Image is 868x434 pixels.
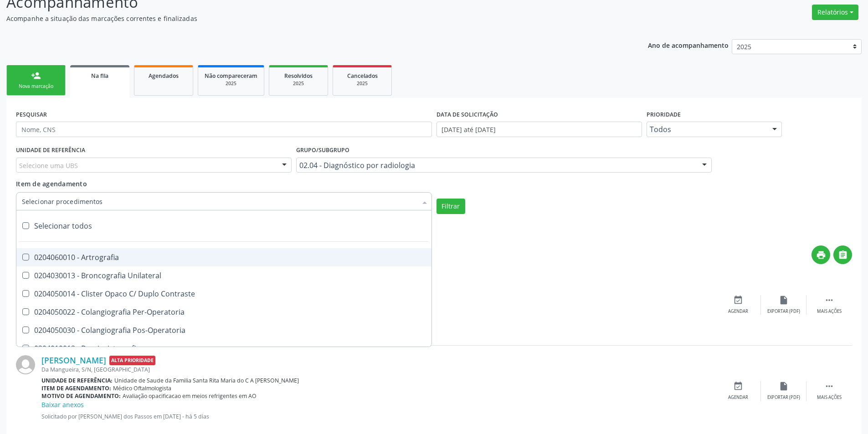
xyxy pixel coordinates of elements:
[149,72,179,80] span: Agendados
[728,308,748,315] div: Agendar
[824,295,834,305] i: 
[31,71,41,81] div: person_add
[22,290,426,297] div: 0204050014 - Clister Opaco C/ Duplo Contraste
[41,392,121,400] b: Motivo de agendamento:
[347,72,378,80] span: Cancelados
[767,394,800,401] div: Exportar (PDF)
[779,295,789,305] i: insert_drive_file
[113,384,171,392] span: Médico Oftalmologista
[733,295,743,305] i: event_available
[205,80,257,87] div: 2025
[41,413,715,420] p: Solicitado por [PERSON_NAME] dos Passos em [DATE] - há 5 dias
[824,381,834,391] i: 
[109,356,155,365] span: Alta Prioridade
[648,39,729,51] p: Ano de acompanhamento
[817,394,842,401] div: Mais ações
[437,199,465,214] button: Filtrar
[16,143,85,158] label: UNIDADE DE REFERÊNCIA
[16,122,432,137] input: Nome, CNS
[6,14,605,23] p: Acompanhe a situação das marcações correntes e finalizadas
[779,381,789,391] i: insert_drive_file
[296,143,349,158] label: Grupo/Subgrupo
[817,308,842,315] div: Mais ações
[19,161,78,170] span: Selecione uma UBS
[16,179,87,188] span: Item de agendamento
[41,384,111,392] b: Item de agendamento:
[816,250,826,260] i: print
[812,245,830,264] button: print
[284,72,313,80] span: Resolvidos
[16,355,35,374] img: img
[41,400,84,409] a: Baixar anexos
[91,72,108,80] span: Na fila
[437,107,498,122] label: DATA DE SOLICITAÇÃO
[22,254,426,261] div: 0204060010 - Artrografia
[22,345,426,352] div: 0204010012 - Dacriocistografia
[22,272,426,279] div: 0204030013 - Broncografia Unilateral
[299,161,693,170] span: 02.04 - Diagnóstico por radiologia
[276,80,321,87] div: 2025
[733,381,743,391] i: event_available
[833,245,852,264] button: 
[647,107,681,122] label: Prioridade
[41,366,715,373] div: Da Mangueira, S/N, [GEOGRAPHIC_DATA]
[13,83,59,90] div: Nova marcação
[812,5,858,20] button: Relatórios
[22,308,426,316] div: 0204050022 - Colangiografia Per-Operatoria
[114,377,299,384] span: Unidade de Saude da Familia Santa Rita Maria do C A [PERSON_NAME]
[437,122,642,137] input: Selecione um intervalo
[41,377,113,384] b: Unidade de referência:
[767,308,800,315] div: Exportar (PDF)
[339,80,385,87] div: 2025
[205,72,257,80] span: Não compareceram
[16,107,47,122] label: PESQUISAR
[22,327,426,334] div: 0204050030 - Colangiografia Pos-Operatoria
[123,392,257,400] span: Avaliação opacificacao em meios refrigentes em AO
[650,125,763,134] span: Todos
[41,355,106,365] a: [PERSON_NAME]
[728,394,748,401] div: Agendar
[838,250,848,260] i: 
[16,217,431,235] div: Selecionar todos
[22,192,417,210] input: Selecionar procedimentos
